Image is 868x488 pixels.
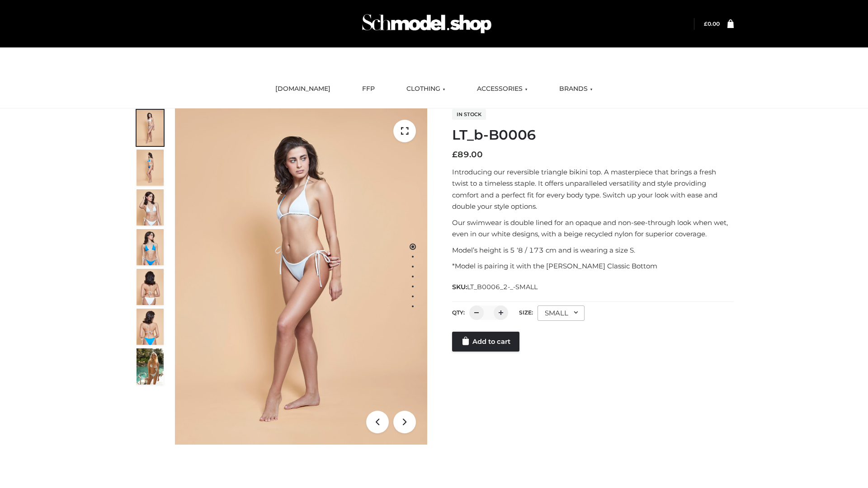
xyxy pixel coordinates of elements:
img: ArielClassicBikiniTop_CloudNine_AzureSky_OW114ECO_2-scaled.jpg [137,150,164,186]
p: Our swimwear is double lined for an opaque and non-see-through look when wet, even in our white d... [452,217,734,240]
span: £ [704,20,708,27]
a: CLOTHING [400,79,452,99]
img: ArielClassicBikiniTop_CloudNine_AzureSky_OW114ECO_7-scaled.jpg [137,269,164,305]
img: Arieltop_CloudNine_AzureSky2.jpg [137,348,164,385]
span: £ [452,150,458,160]
p: Model’s height is 5 ‘8 / 173 cm and is wearing a size S. [452,244,734,256]
a: Add to cart [452,332,519,352]
h1: LT_b-B0006 [452,127,734,143]
img: ArielClassicBikiniTop_CloudNine_AzureSky_OW114ECO_1 [175,108,427,445]
img: ArielClassicBikiniTop_CloudNine_AzureSky_OW114ECO_8-scaled.jpg [137,309,164,345]
a: ACCESSORIES [470,79,534,99]
p: Introducing our reversible triangle bikini top. A masterpiece that brings a fresh twist to a time... [452,166,734,212]
img: ArielClassicBikiniTop_CloudNine_AzureSky_OW114ECO_3-scaled.jpg [137,189,164,225]
a: FFP [355,79,382,99]
bdi: 89.00 [452,150,483,160]
a: BRANDS [552,79,599,99]
a: £0.00 [704,20,720,27]
span: LT_B0006_2-_-SMALL [467,283,538,291]
img: Schmodel Admin 964 [359,6,495,42]
span: In stock [452,109,486,120]
img: ArielClassicBikiniTop_CloudNine_AzureSky_OW114ECO_1-scaled.jpg [137,110,164,146]
bdi: 0.00 [704,20,720,27]
img: ArielClassicBikiniTop_CloudNine_AzureSky_OW114ECO_4-scaled.jpg [137,229,164,265]
label: QTY: [452,309,465,316]
span: SKU: [452,282,538,292]
label: Size: [519,309,533,316]
a: [DOMAIN_NAME] [269,79,337,99]
p: *Model is pairing it with the [PERSON_NAME] Classic Bottom [452,260,734,272]
div: SMALL [538,305,585,321]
